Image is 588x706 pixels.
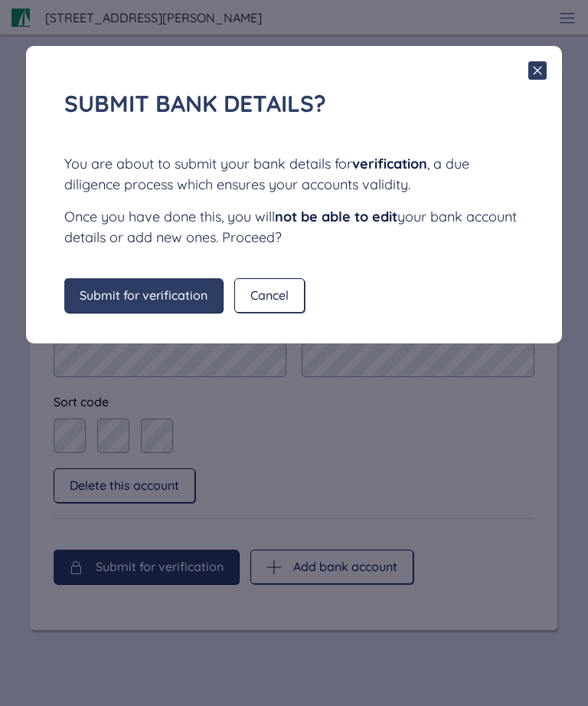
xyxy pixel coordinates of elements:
[80,288,207,302] span: Submit for verification
[352,155,427,172] span: verification
[64,89,326,118] span: Submit bank details?
[250,288,289,302] span: Cancel
[64,206,524,248] div: Once you have done this, you will your bank account details or add new ones. Proceed?
[275,208,397,225] span: not be able to edit
[64,153,524,195] div: You are about to submit your bank details for , a due diligence process which ensures your accoun...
